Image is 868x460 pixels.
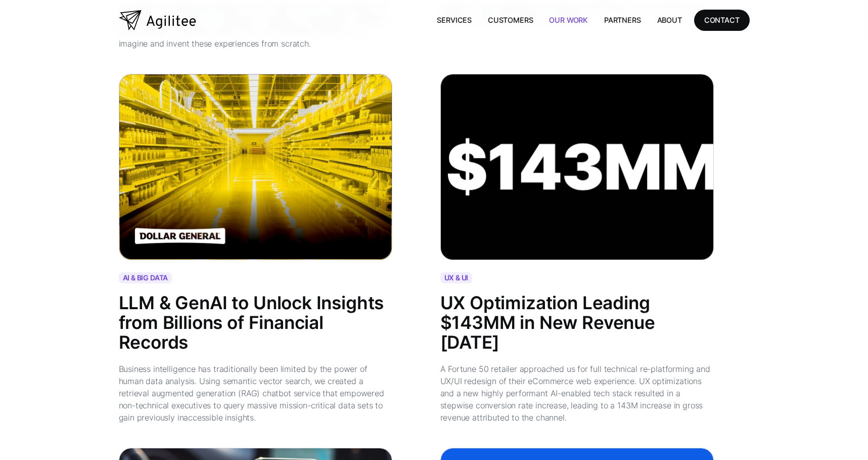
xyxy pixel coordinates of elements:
a: CONTACT [694,10,750,30]
div: A Fortune 50 retailer approached us for full technical re-platforming and UX/UI redesign of their... [440,363,714,424]
a: Customers [480,10,541,30]
a: home [119,10,196,30]
a: About [649,10,690,30]
div: AI & BIG DATA [123,274,168,281]
div: CONTACT [704,14,740,26]
div: UX & UI [444,274,469,281]
div: UX Optimization Leading $143MM in New Revenue [DATE] [440,294,714,352]
a: Our Work [541,10,596,30]
div: LLM & GenAI to Unlock Insights from Billions of Financial Records [119,294,393,352]
a: Services [429,10,480,30]
a: Partners [596,10,649,30]
div: Business intelligence has traditionally been limited by the power of human data analysis. Using s... [119,363,393,424]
